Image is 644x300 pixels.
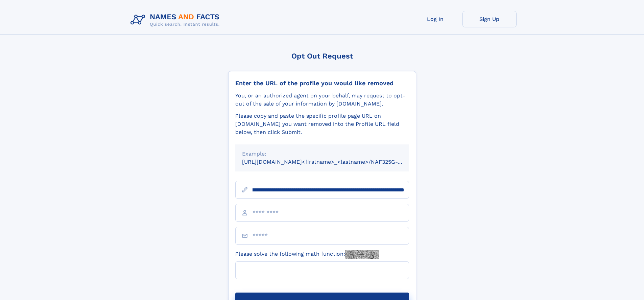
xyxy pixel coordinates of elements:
[235,112,409,136] div: Please copy and paste the specific profile page URL on [DOMAIN_NAME] you want removed into the Pr...
[235,79,409,87] div: Enter the URL of the profile you would like removed
[242,159,422,165] small: [URL][DOMAIN_NAME]<firstname>_<lastname>/NAF325G-xxxxxxxx
[228,52,416,60] div: Opt Out Request
[128,11,225,29] img: Logo Names and Facts
[408,11,462,27] a: Log In
[235,250,379,259] label: Please solve the following math function:
[242,150,402,158] div: Example:
[462,11,517,27] a: Sign Up
[235,92,409,108] div: You, or an authorized agent on your behalf, may request to opt-out of the sale of your informatio...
